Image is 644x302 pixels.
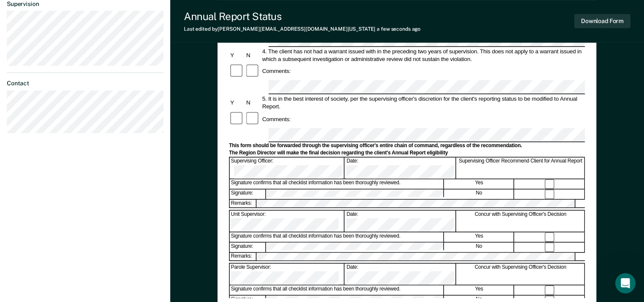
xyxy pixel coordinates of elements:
[229,150,585,157] div: The Region Director will make the final decision regarding the client's Annual Report eligibility
[444,232,514,242] div: Yes
[230,285,444,295] div: Signature confirms that all checklist information has been thoroughly reviewed.
[230,189,266,199] div: Signature:
[230,232,444,242] div: Signature confirms that all checklist information has been thoroughly reviewed.
[345,158,456,179] div: Date:
[261,47,585,63] div: 4. The client has not had a warrant issued with in the preceding two years of supervision. This d...
[345,264,456,285] div: Date:
[261,95,585,110] div: 5. It is in the best interest of society, per the supervising officer's discretion for the client...
[230,253,257,261] div: Remarks:
[377,26,421,32] span: a few seconds ago
[229,99,245,107] div: Y
[444,189,514,199] div: No
[230,243,266,252] div: Signature:
[230,158,345,179] div: Supervising Officer:
[345,211,456,232] div: Date:
[7,0,163,8] dt: Supervision
[444,285,514,295] div: Yes
[245,99,261,107] div: N
[444,180,514,189] div: Yes
[229,51,245,59] div: Y
[457,264,585,285] div: Concur with Supervising Officer's Decision
[230,200,257,207] div: Remarks:
[574,14,630,28] button: Download Form
[261,67,292,75] div: Comments:
[7,80,163,87] dt: Contact
[457,211,585,232] div: Concur with Supervising Officer's Decision
[457,158,585,179] div: Supervising Officer Recommend Client for Annual Report
[444,243,514,252] div: No
[229,142,585,149] div: This form should be forwarded through the supervising officer's entire chain of command, regardle...
[184,10,421,23] div: Annual Report Status
[230,180,444,189] div: Signature confirms that all checklist information has been thoroughly reviewed.
[230,264,345,285] div: Parole Supervisor:
[615,273,635,293] iframe: Intercom live chat
[261,115,292,123] div: Comments:
[230,211,345,232] div: Unit Supervisor:
[245,51,261,59] div: N
[184,26,421,32] div: Last edited by [PERSON_NAME][EMAIL_ADDRESS][DOMAIN_NAME][US_STATE]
